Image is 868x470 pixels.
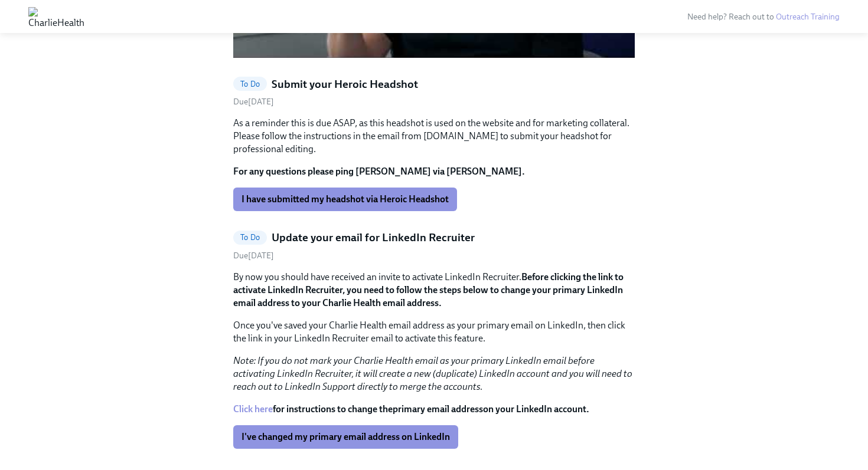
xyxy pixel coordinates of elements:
h5: Update your email for LinkedIn Recruiter [272,230,475,245]
span: Saturday, September 27th 2025, 10:00 am [233,251,274,261]
span: Need help? Reach out to [687,12,840,22]
strong: primary email address [393,403,483,415]
p: By now you should have received an invite to activate LinkedIn Recruiter. [233,271,635,310]
a: To DoSubmit your Heroic HeadshotDue[DATE] [233,77,635,108]
em: Note: If you do not mark your Charlie Health email as your primary LinkedIn email before activati... [233,355,632,392]
p: Once you've saved your Charlie Health email address as your primary email on LinkedIn, then click... [233,319,635,345]
a: To DoUpdate your email for LinkedIn RecruiterDue[DATE] [233,230,635,261]
span: I have submitted my headshot via Heroic Headshot [242,193,449,205]
strong: Before clicking the link to activate LinkedIn Recruiter, you need to follow the steps below to ch... [233,271,624,308]
strong: for instructions to change the on your LinkedIn account. [233,403,589,415]
strong: For any questions please ping [PERSON_NAME] via [PERSON_NAME]. [233,166,525,177]
p: As a reminder this is due ASAP, as this headshot is used on the website and for marketing collate... [233,117,635,156]
a: Click here [233,403,273,415]
span: I've changed my primary email address on LinkedIn [242,431,450,443]
button: I've changed my primary email address on LinkedIn [233,425,458,449]
span: To Do [233,80,267,88]
span: To Do [233,233,267,242]
a: Outreach Training [776,12,840,22]
h5: Submit your Heroic Headshot [272,77,418,92]
span: Friday, September 26th 2025, 10:00 am [233,97,274,107]
img: CharlieHealth [28,7,84,26]
button: I have submitted my headshot via Heroic Headshot [233,188,457,211]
